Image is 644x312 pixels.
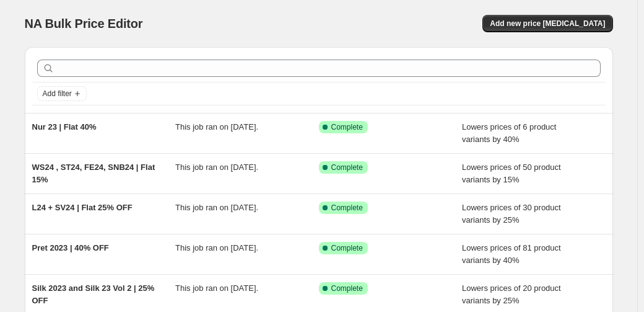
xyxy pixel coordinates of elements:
span: This job ran on [DATE]. [175,163,258,172]
span: This job ran on [DATE]. [175,122,258,131]
span: Complete [331,203,363,213]
span: Add filter [43,89,72,99]
span: Lowers prices of 20 product variants by 25% [462,283,561,305]
span: Silk 2023 and Silk 23 Vol 2 | 25% OFF [32,283,155,305]
span: Pret 2023 | 40% OFF [32,243,109,252]
span: Complete [331,243,363,253]
span: Lowers prices of 81 product variants by 40% [462,243,561,265]
span: This job ran on [DATE]. [175,243,258,252]
span: Lowers prices of 30 product variants by 25% [462,203,561,225]
button: Add filter [37,86,87,101]
span: NA Bulk Price Editor [25,17,143,30]
span: Nur 23 | Flat 40% [32,122,97,131]
span: Lowers prices of 50 product variants by 15% [462,163,561,184]
span: Complete [331,283,363,293]
span: Add new price [MEDICAL_DATA] [490,19,605,29]
span: L24 + SV24 | Flat 25% OFF [32,203,133,212]
button: Add new price [MEDICAL_DATA] [482,15,612,32]
span: WS24 , ST24, FE24, SNB24 | Flat 15% [32,163,155,184]
span: This job ran on [DATE]. [175,283,258,293]
span: Complete [331,163,363,172]
span: Complete [331,122,363,132]
span: This job ran on [DATE]. [175,203,258,212]
span: Lowers prices of 6 product variants by 40% [462,122,556,144]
